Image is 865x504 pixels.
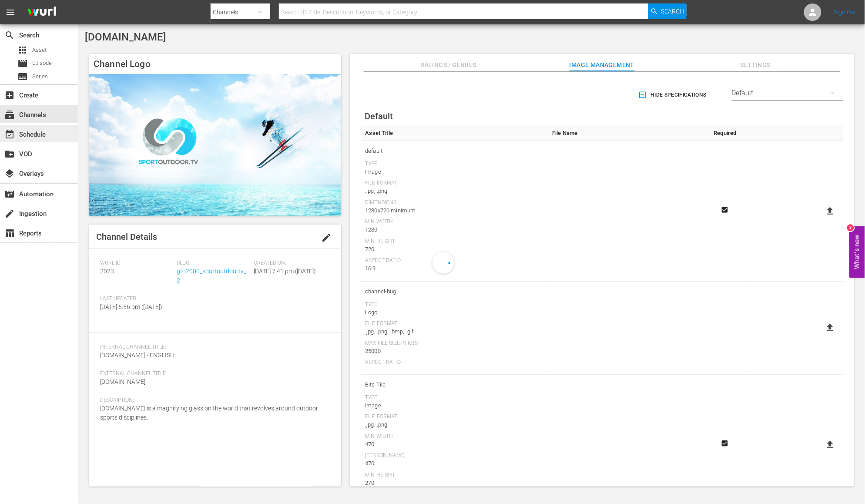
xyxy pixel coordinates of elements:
[100,397,326,404] span: Description:
[365,308,543,317] div: Logo
[365,161,543,168] div: Type
[365,111,393,121] span: Default
[100,260,172,267] span: Wurl ID:
[21,2,63,23] img: ans4CAIJ8jUAAAAAAAAAAAAAAAAAAAAAAAAgQb4GAAAAAAAAAAAAAAAAAAAAAAAAJMjXAAAAAAAAAAAAAAAAAAAAAAAAgAT5G...
[177,260,249,267] span: Slug:
[365,286,543,297] span: channel-bug
[100,296,172,302] span: Last Updated:
[365,401,543,410] div: Image
[85,31,166,43] span: [DOMAIN_NAME]
[365,187,543,195] div: .jpg, .png
[100,378,145,385] span: [DOMAIN_NAME]
[365,245,543,254] div: 720
[321,232,332,243] span: edit
[365,199,543,206] div: Dimensions
[4,168,15,179] span: Overlays
[4,110,15,120] span: Channels
[365,180,543,187] div: File Format
[100,370,326,377] span: External Channel Title:
[365,218,543,225] div: Min Width
[548,125,705,141] th: File Name
[89,74,341,216] img: SportOutdoor.TV
[32,72,48,81] span: Series
[365,301,543,308] div: Type
[100,303,162,310] span: [DATE] 5:56 pm ([DATE])
[720,440,730,447] svg: Required
[365,347,543,356] div: 25000
[570,60,635,71] span: Image Management
[365,433,543,440] div: Min Width
[4,129,15,140] span: Schedule
[365,420,543,429] div: .jpg, .png
[365,379,543,390] span: Bits Tile
[365,225,543,234] div: 1280
[365,264,543,273] div: 16:9
[365,452,543,459] div: [PERSON_NAME]
[723,60,788,71] span: Settings
[365,394,543,401] div: Type
[17,71,28,82] span: Series
[361,125,548,141] th: Asset Title
[365,257,543,264] div: Aspect Ratio
[17,45,28,55] span: Asset
[637,83,710,107] button: Hide Specifications
[177,268,246,284] a: gto2000_sportoutdoortv_2
[849,226,865,278] button: Open Feedback Widget
[100,352,174,359] span: [DOMAIN_NAME] - ENGLISH
[4,228,15,239] span: Reports
[17,58,28,69] span: Episode
[32,59,52,67] span: Episode
[254,260,326,267] span: Created On:
[4,189,15,199] span: Automation
[32,46,47,54] span: Asset
[100,344,326,351] span: Internal Channel Title:
[4,30,15,40] span: Search
[661,3,684,19] span: Search
[96,232,157,242] span: Channel Details
[365,320,543,327] div: File Format
[365,168,543,176] div: Image
[365,145,543,157] span: default
[100,405,318,421] span: [DOMAIN_NAME] is a magnifying glass on the world that revolves around outdoor sports disciplines.
[416,60,481,71] span: Ratings / Genres
[4,208,15,219] span: Ingestion
[365,440,543,449] div: 470
[4,149,15,159] span: VOD
[720,206,730,214] svg: Required
[834,9,857,16] a: Sign Out
[648,3,687,19] button: Search
[365,359,543,366] div: Aspect Ratio
[5,7,16,17] span: menu
[89,54,341,74] h4: Channel Logo
[254,268,316,275] span: [DATE] 7:41 pm ([DATE])
[847,225,854,232] div: 2
[365,479,543,487] div: 270
[365,327,543,336] div: .jpg, .png, .bmp, .gif
[365,459,543,468] div: 470
[732,81,843,105] div: Default
[365,472,543,479] div: Min Height
[365,238,543,245] div: Min Height
[316,227,337,248] button: edit
[4,90,15,101] span: Create
[365,413,543,420] div: File Format
[705,125,745,141] th: Required
[365,206,543,215] div: 1280x720 minimum
[365,340,543,347] div: Max File Size In Kbs
[640,91,707,100] span: Hide Specifications
[100,268,114,275] span: 2023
